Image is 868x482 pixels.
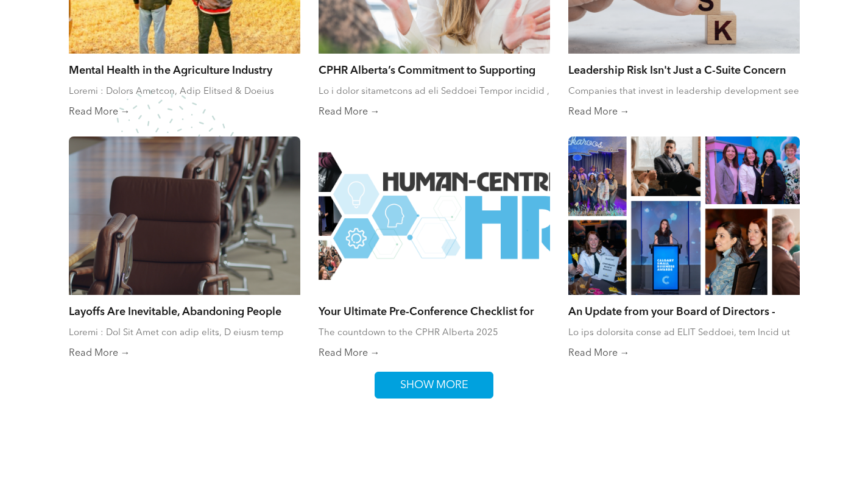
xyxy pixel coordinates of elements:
div: The countdown to the CPHR Alberta 2025 Conference has officially begun! [319,327,550,339]
div: Lo i dolor sitametcons ad eli Seddoei Tempor incidid , UTLA Etdolor magnaaliq en adminimv qui nos... [319,85,550,97]
a: Read More → [568,106,800,118]
a: CPHR Alberta’s Commitment to Supporting Reservists [319,63,550,76]
a: Leadership Risk Isn't Just a C-Suite Concern [568,63,800,76]
div: Loremi : Dolors Ametcon, Adip Elitsed & Doeius Temporin Utlabo etdolo ma aliquaenimad minimvenia ... [69,85,300,97]
a: Layoffs Are Inevitable, Abandoning People Isn’t [69,304,300,317]
a: Read More → [319,347,550,360]
a: Read More → [69,106,300,118]
a: Read More → [568,347,800,360]
a: Read More → [319,106,550,118]
span: SHOW MORE [396,372,473,398]
div: Lo ips dolorsita conse ad ELIT Seddoei, tem Incid ut Laboreetd magn aliquaeni ad minimve quisnost... [568,327,800,339]
div: Companies that invest in leadership development see real returns. According to Brandon Hall Group... [568,85,800,97]
a: An Update from your Board of Directors - [DATE] [568,304,800,317]
a: Your Ultimate Pre-Conference Checklist for the CPHR Alberta 2025 Conference! [319,304,550,317]
a: Read More → [69,347,300,360]
div: Loremi : Dol Sit Amet con adip elits, D eiusm temp incid utlaboreetdol mag ali enimadmi veni quis... [69,327,300,339]
a: Mental Health in the Agriculture Industry [69,63,300,76]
